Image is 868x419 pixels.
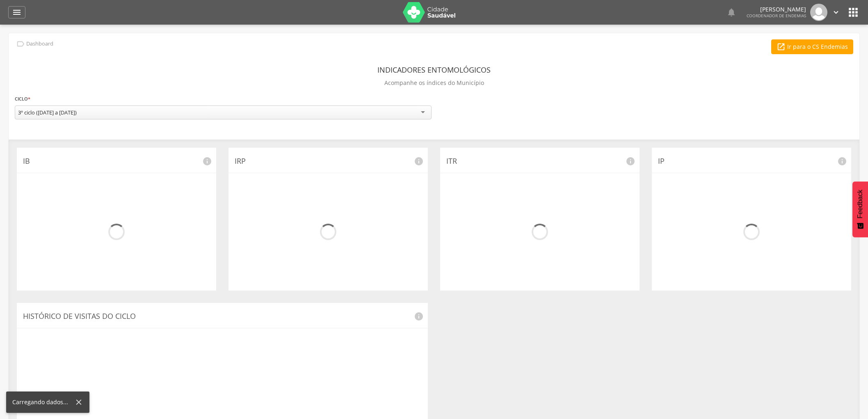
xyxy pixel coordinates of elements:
button: Feedback - Mostrar pesquisa [852,181,868,237]
i: info [837,156,847,166]
i: info [626,156,635,166]
p: Acompanhe os índices do Município [384,77,484,89]
a:  [8,6,25,18]
p: IRP [235,156,422,167]
i:  [831,8,841,17]
span: Feedback [857,190,864,218]
i:  [847,6,860,19]
i: info [414,311,424,321]
i:  [726,7,736,17]
p: ITR [446,156,633,167]
i:  [16,39,25,48]
p: IB [23,156,210,167]
p: Dashboard [26,41,53,47]
a:  [726,4,736,21]
div: Carregando dados... [12,398,74,406]
a: Ir para o CS Endemias [771,39,853,54]
label: Ciclo [15,94,30,103]
p: IP [658,156,845,167]
i:  [12,7,22,17]
div: 3º ciclo ([DATE] a [DATE]) [18,109,77,116]
span: Coordenador de Endemias [747,13,806,18]
header: Indicadores Entomológicos [377,62,491,77]
i: info [202,156,212,166]
p: [PERSON_NAME] [747,7,806,12]
i:  [777,42,786,51]
a:  [831,4,841,21]
p: Histórico de Visitas do Ciclo [23,311,422,322]
i: info [414,156,424,166]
